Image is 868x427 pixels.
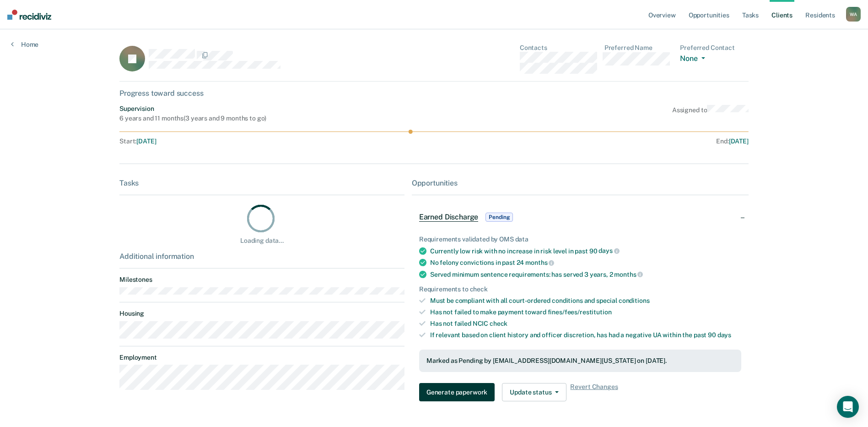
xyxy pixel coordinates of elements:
img: Recidiviz [7,10,51,20]
span: months [614,271,643,278]
a: Home [11,40,38,49]
div: Has not failed NCIC [430,320,741,328]
dt: Preferred Contact [680,44,749,52]
a: Navigate to form link [419,383,498,401]
div: Loading data... [240,237,284,245]
div: If relevant based on client history and officer discretion, has had a negative UA within the past 90 [430,331,741,339]
button: None [680,54,708,65]
div: Requirements to check [419,285,741,293]
span: Revert Changes [570,383,618,401]
div: No felony convictions in past 24 [430,258,741,267]
div: 6 years and 11 months ( 3 years and 9 months to go ) [119,115,266,122]
div: Has not failed to make payment toward [430,308,741,316]
span: months [525,259,554,266]
span: check [490,320,507,327]
div: Supervision [119,105,266,113]
div: Must be compliant with all court-ordered conditions and special [430,297,741,305]
div: Currently low risk with no increase in risk level in past 90 [430,247,741,255]
div: Additional information [119,252,404,261]
dt: Contacts [520,44,597,52]
dt: Preferred Name [604,44,673,52]
dt: Milestones [119,276,404,284]
div: W A [846,7,861,22]
dt: Employment [119,354,404,361]
div: Assigned to [672,105,749,122]
div: Marked as Pending by [EMAIL_ADDRESS][DOMAIN_NAME][US_STATE] on [DATE]. [426,357,734,365]
div: Open Intercom Messenger [837,396,859,418]
span: [DATE] [136,137,156,145]
div: Tasks [119,179,404,187]
span: days [598,247,619,254]
div: Requirements validated by OMS data [419,235,741,243]
dt: Housing [119,310,404,318]
span: Pending [485,213,513,222]
button: WA [846,7,861,22]
span: Earned Discharge [419,213,478,222]
div: Served minimum sentence requirements: has served 3 years, 2 [430,270,741,279]
div: Opportunities [412,179,749,187]
span: days [717,331,731,339]
button: Update status [502,383,566,401]
div: Start : [119,137,434,145]
button: Generate paperwork [419,383,495,401]
span: conditions [619,297,650,304]
span: fines/fees/restitution [548,308,612,316]
div: Earned DischargePending [412,203,749,232]
div: End : [438,137,749,145]
span: [DATE] [729,137,749,145]
div: Progress toward success [119,89,749,98]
